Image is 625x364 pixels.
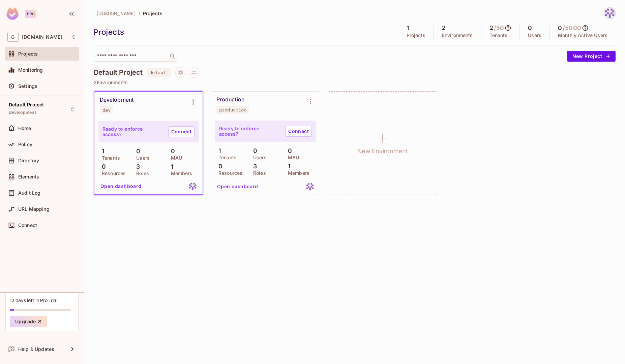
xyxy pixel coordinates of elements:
span: default [147,68,171,77]
span: Policy [18,142,32,147]
p: 1 [168,163,173,170]
p: Monthly Active Users [558,33,607,38]
span: Elements [18,174,39,179]
p: Users [250,155,267,160]
p: Users [133,155,150,161]
img: rishabh.shukla@gnapi.tech [188,182,197,191]
button: Open dashboard [98,181,144,192]
span: Development [9,110,36,115]
span: URL Mapping [18,206,50,212]
p: 1 [215,147,221,154]
p: Projects [407,33,425,38]
div: 13 days left in Pro Trial [10,297,57,303]
span: Home [18,126,31,131]
span: Default Project [9,102,44,107]
p: Tenants [489,33,508,38]
p: 0 [98,163,106,170]
h5: / 50 [494,25,504,31]
p: 0 [285,147,292,154]
h5: 0 [558,25,562,31]
p: Resources [98,171,126,176]
span: Projects [18,51,38,57]
p: Ready to enforce access? [102,126,163,137]
div: Development [100,97,133,103]
button: Open dashboard [214,181,261,192]
p: MAU [285,155,299,160]
img: rishabh.shukla@gnapi.tech [306,183,314,191]
span: Directory [18,158,39,163]
span: Project settings [175,70,186,77]
p: Environments [442,33,473,38]
img: SReyMgAAAABJRU5ErkJggg== [6,7,19,20]
p: Roles [133,171,149,176]
p: 0 [168,148,175,155]
span: G [7,32,19,42]
button: Environment settings [304,95,317,108]
p: 0 [250,147,257,154]
h1: New Environment [357,146,408,156]
span: [DOMAIN_NAME] [96,10,136,16]
div: Production [216,96,244,103]
span: Help & Updates [18,346,54,352]
button: New Project [567,51,616,62]
p: 1 [285,163,290,170]
div: dev [102,107,111,113]
p: 0 [215,163,222,170]
h5: / 5000 [563,25,581,31]
p: Tenants [215,155,237,160]
div: Pro [25,10,36,18]
p: Tenants [98,155,120,161]
p: Users [528,33,541,38]
h5: 2 [442,25,446,31]
span: Workspace: gnapi.tech [22,34,62,40]
div: Projects [94,27,395,37]
span: Connect [18,223,37,228]
a: Connect [168,126,195,137]
h4: Default Project [94,68,143,76]
div: production [219,107,246,112]
h5: 2 [489,25,493,31]
p: 3 [250,163,257,170]
p: Roles [250,170,266,176]
p: Members [285,170,309,176]
p: 3 [133,163,140,170]
button: Upgrade [10,316,47,327]
span: Settings [18,84,37,89]
span: Projects [143,10,162,16]
img: rishabh.shukla@gnapi.tech [604,8,615,19]
li: / [139,10,140,16]
p: MAU [168,155,182,161]
a: Connect [285,126,312,137]
span: Audit Log [18,190,40,196]
span: Monitoring [18,67,43,73]
p: Resources [215,170,242,176]
p: 2 Environments [94,80,616,85]
button: Environment settings [186,95,200,109]
h5: 1 [407,25,409,31]
p: 1 [98,148,104,155]
p: Members [168,171,192,176]
p: 0 [133,148,140,155]
p: Ready to enforce access? [219,126,280,137]
h5: 0 [528,25,532,31]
